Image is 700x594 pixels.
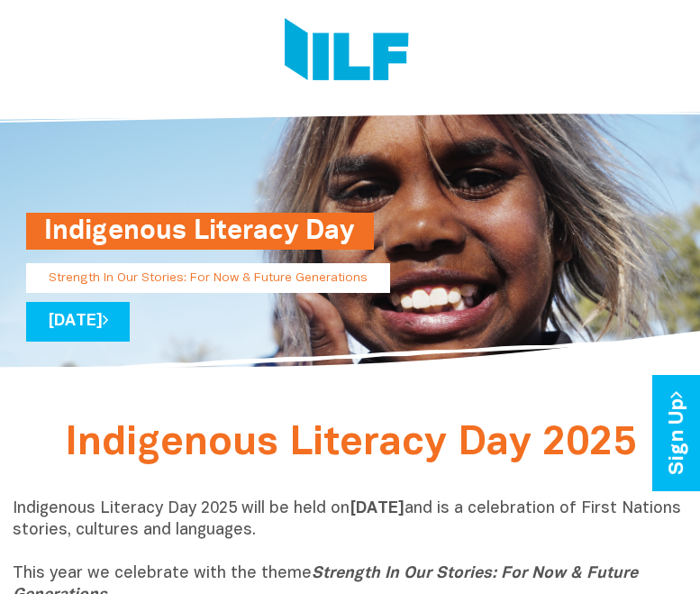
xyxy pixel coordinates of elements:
a: [DATE] [26,302,130,342]
a: Indigenous Literacy Day [26,252,338,268]
h1: Indigenous Literacy Day [44,213,356,250]
img: Logo [285,18,409,86]
span: Indigenous Literacy Day 2025 [65,425,636,462]
p: Strength In Our Stories: For Now & Future Generations [26,263,390,293]
b: [DATE] [350,501,405,516]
